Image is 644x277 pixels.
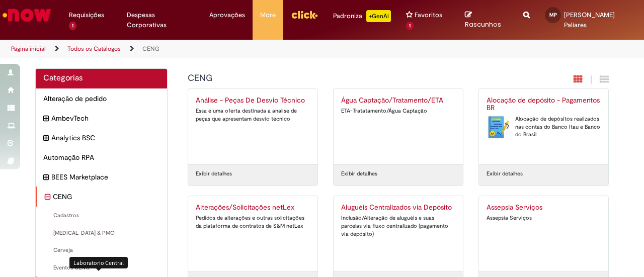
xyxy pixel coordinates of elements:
[51,113,159,123] span: AmbevTech
[188,89,317,164] a: Análise - Peças De Desvio Técnico Essa é uma oferta destinada a analise de peças que apresentam d...
[549,12,557,18] span: MP
[341,170,377,178] a: Exibir detalhes
[465,11,508,29] a: Rascunhos
[341,214,455,238] div: Inclusão/Alteração de aluguéis e suas parcelas via fluxo centralizado (pagamento via depósito)
[36,88,167,109] div: Alteração de pedido
[69,22,76,30] span: 1
[188,196,317,271] a: Alterações/Solicitações netLex Pedidos de alterações e outras solicitações da plataforma de contr...
[43,172,49,183] i: expandir categoria BEES Marketplace
[8,40,422,58] ul: Trilhas de página
[564,11,615,29] span: [PERSON_NAME] Paliares
[196,170,232,178] a: Exibir detalhes
[36,167,167,187] div: expandir categoria BEES Marketplace BEES Marketplace
[36,207,167,225] div: Cadastros
[43,94,159,104] span: Alteração de pedido
[341,97,455,105] h2: Água Captação/Tratamento/ETA
[406,22,414,30] span: 1
[36,128,167,148] div: expandir categoria Analytics BSC Analytics BSC
[43,246,159,254] span: Cerveja
[487,115,510,140] img: Alocação de depósito - Pagamentos BR
[334,196,463,271] a: Aluguéis Centralizados via Depósito Inclusão/Alteração de aluguéis e suas parcelas via fluxo cent...
[43,74,159,83] h2: Categorias
[291,7,318,22] img: click_logo_yellow_360x200.png
[260,10,276,20] span: More
[51,172,159,182] span: BEES Marketplace
[574,74,583,84] i: Exibição em cartão
[36,241,167,259] div: Cerveja
[69,257,128,268] div: Laboratorio Central
[43,113,49,124] i: expandir categoria AmbevTech
[36,187,167,207] div: recolher categoria CENG CENG
[196,214,310,230] div: Pedidos de alterações e outras solicitações da plataforma de contratos de S&M netLex
[196,107,310,123] div: Essa é uma oferta destinada a analise de peças que apresentam desvio técnico
[479,196,608,271] a: Assepsia Serviços Assepsia Serviços
[1,5,53,25] img: ServiceNow
[487,115,601,139] div: Alocação de depósitos realizados nas contas do Banco Itau e Banco do Brasil
[45,192,50,203] i: recolher categoria CENG
[127,10,194,30] span: Despesas Corporativas
[67,45,121,53] a: Todos os Catálogos
[53,192,159,202] span: CENG
[341,107,455,115] div: ETA-Tratatamento/Água Captação
[333,10,391,22] div: Padroniza
[366,10,391,22] p: +GenAi
[487,97,601,113] h2: Alocação de depósito - Pagamentos BR
[43,133,49,144] i: expandir categoria Analytics BSC
[43,229,159,237] span: [MEDICAL_DATA] & PMO
[196,204,310,212] h2: Alterações/Solicitações netLex
[69,10,104,20] span: Requisições
[43,152,159,162] span: Automação RPA
[334,89,463,164] a: Água Captação/Tratamento/ETA ETA-Tratatamento/Água Captação
[487,204,601,212] h2: Assepsia Serviços
[487,170,523,178] a: Exibir detalhes
[415,10,442,20] span: Favoritos
[341,204,455,212] h2: Aluguéis Centralizados via Depósito
[479,89,608,164] a: Alocação de depósito - Pagamentos BR Alocação de depósito - Pagamentos BR Alocação de depósitos r...
[11,45,46,53] a: Página inicial
[600,74,609,84] i: Exibição de grade
[188,73,500,83] h1: {"description":null,"title":"CENG"} Categoria
[36,108,167,128] div: expandir categoria AmbevTech AmbevTech
[142,45,159,53] a: CENG
[36,224,167,242] div: [MEDICAL_DATA] & PMO
[51,133,159,143] span: Analytics BSC
[465,20,501,29] span: Rascunhos
[36,259,167,277] div: Eventos CENG
[36,147,167,167] div: Automação RPA
[590,74,592,85] span: |
[487,214,601,222] div: Assepsia Serviços
[209,10,245,20] span: Aprovações
[196,97,310,105] h2: Análise - Peças De Desvio Técnico
[43,264,159,272] span: Eventos CENG
[43,212,159,220] span: Cadastros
